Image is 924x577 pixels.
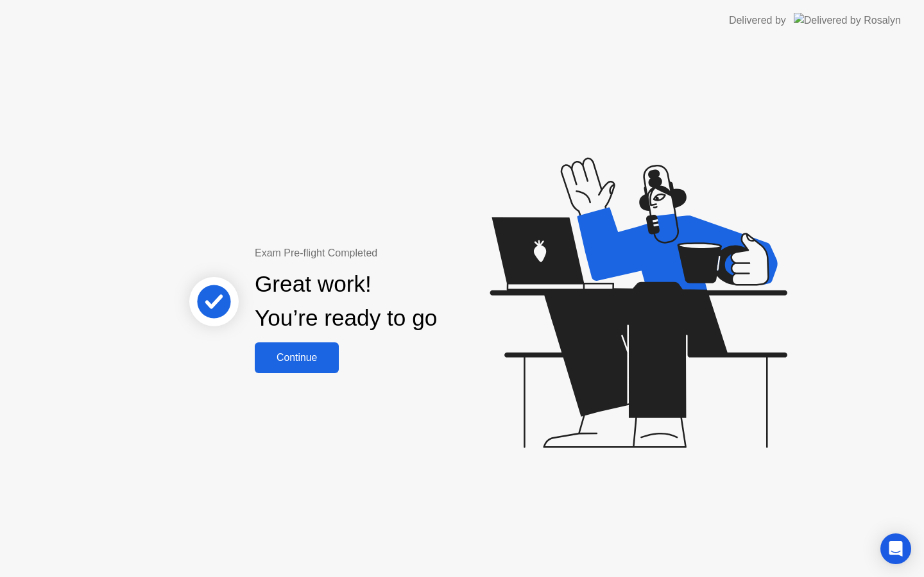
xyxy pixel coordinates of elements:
button: Continue [255,342,339,373]
div: Continue [259,352,335,364]
div: Delivered by [729,13,786,28]
div: Open Intercom Messenger [880,533,911,564]
div: Exam Pre-flight Completed [255,246,520,261]
div: Great work! You’re ready to go [255,267,437,335]
img: Delivered by Rosalyn [794,13,901,28]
